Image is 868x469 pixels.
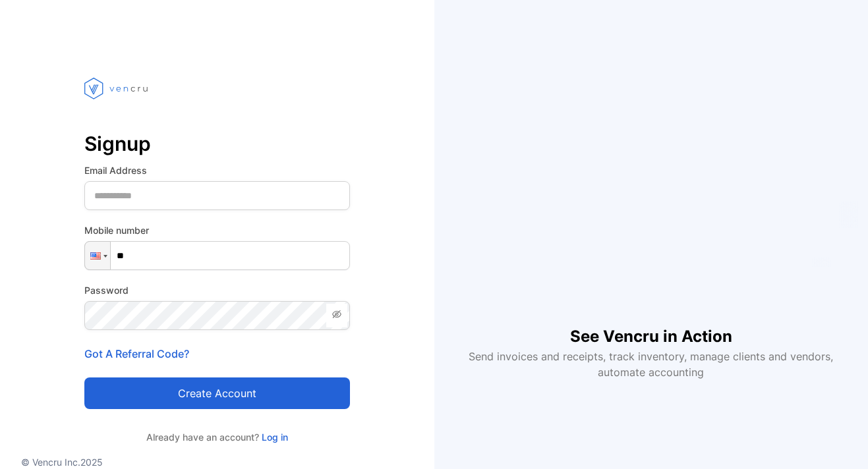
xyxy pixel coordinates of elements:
[84,223,350,237] label: Mobile number
[259,431,288,443] a: Log in
[84,346,350,362] p: Got A Referral Code?
[84,128,350,159] p: Signup
[84,377,350,409] button: Create account
[477,89,825,304] iframe: YouTube video player
[570,304,732,348] h1: See Vencru in Action
[461,348,841,380] p: Send invoices and receipts, track inventory, manage clients and vendors, automate accounting
[84,163,350,177] label: Email Address
[85,242,110,269] div: United States: + 1
[84,283,350,297] label: Password
[84,430,350,444] p: Already have an account?
[84,53,150,124] img: vencru logo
